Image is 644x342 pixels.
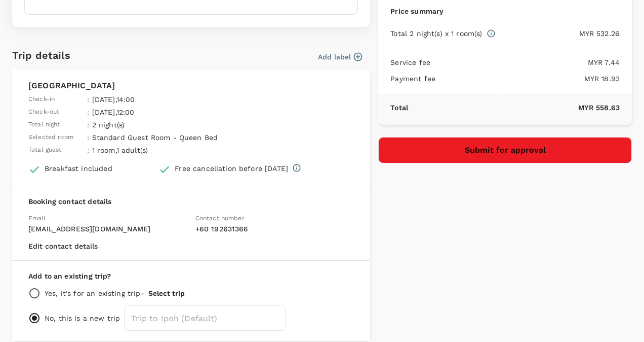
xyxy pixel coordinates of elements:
[390,57,430,67] p: Service fee
[195,215,245,222] span: Contact number
[28,196,354,207] p: Booking contact details
[45,288,144,298] p: Yes, it's for an existing trip -
[92,132,254,143] p: Standard Guest Room - Queen Bed
[124,305,286,331] input: Trip to Ipoh (Default)
[28,224,187,234] p: [EMAIL_ADDRESS][DOMAIN_NAME]
[45,313,120,323] p: No, this is a new trip
[28,92,256,155] table: simple table
[92,145,254,155] p: 1 room , 1 adult(s)
[28,94,55,105] span: Check-in
[430,57,620,67] p: MYR 7.44
[28,80,354,92] p: [GEOGRAPHIC_DATA]
[28,215,46,222] span: Email
[87,120,89,130] span: :
[496,28,620,39] p: MYR 532.26
[87,132,89,143] span: :
[87,145,89,155] span: :
[390,74,435,84] p: Payment fee
[148,289,185,297] button: Select trip
[45,163,112,174] div: Breakfast included
[318,52,362,62] button: Add label
[175,163,288,174] div: Free cancellation before [DATE]
[408,102,620,113] p: MYR 558.63
[390,6,620,16] p: Price summary
[28,107,59,117] span: Check-out
[92,120,254,130] p: 2 night(s)
[435,74,620,84] p: MYR 18.93
[292,163,301,173] svg: Full refund before 2025-10-23 00:00 Cancelation after 2025-10-23 00:00, cancelation fee of MYR 24...
[28,145,62,155] span: Total guest
[28,271,354,281] p: Add to an existing trip?
[390,28,482,39] p: Total 2 night(s) x 1 room(s)
[28,242,98,250] button: Edit contact details
[28,132,73,143] span: Selected room
[28,120,60,130] span: Total night
[378,137,632,163] button: Submit for approval
[87,94,89,105] span: :
[195,224,354,234] p: + 60 192631366
[12,47,70,63] h6: Trip details
[92,94,254,105] p: [DATE] , 14:00
[92,107,254,117] p: [DATE] , 12:00
[390,102,408,113] p: Total
[87,107,89,117] span: :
